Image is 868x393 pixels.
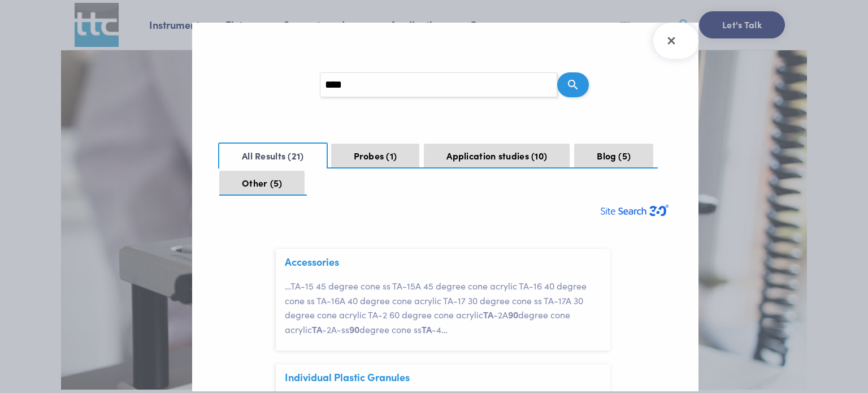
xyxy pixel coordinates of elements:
span: Accessories [285,256,339,268]
span: 90 [349,323,359,335]
span: 5 [618,149,631,162]
span: Individual Plastic Granules [285,371,410,383]
span: 1 [386,149,397,162]
span: TA [483,308,493,321]
nav: Search Result Navigation [219,138,671,196]
span: … [285,279,290,292]
span: 5 [270,176,283,189]
p: TA-15 45 degree cone ss TA-15A 45 degree cone acrylic TA-16 40 degree cone ss TA-16A 40 degree co... [285,279,610,336]
button: Search [557,72,589,97]
span: 90 [508,308,518,321]
article: Accessories [276,249,610,351]
span: 21 [288,149,303,162]
button: Blog [574,144,653,167]
button: Other [219,171,305,195]
button: Close Search Results [653,23,698,59]
button: Probes [331,144,420,167]
span: … [441,323,448,335]
span: 10 [531,149,547,162]
button: All Results [218,142,328,169]
section: Search Results [192,23,698,391]
a: Individual Plastic Granules [285,370,410,384]
button: Application studies [424,144,570,167]
a: Accessories [285,254,339,269]
span: TA [422,323,432,335]
span: TA [312,323,322,335]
